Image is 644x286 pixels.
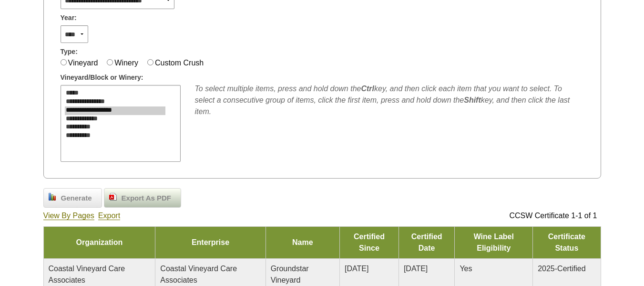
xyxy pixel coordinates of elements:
[68,59,98,67] label: Vineyard
[155,59,204,67] label: Custom Crush
[195,83,584,117] div: To select multiple items, press and hold down the key, and then click each item that you want to ...
[49,193,56,201] img: chart_bar.png
[49,265,125,284] span: Coastal Vineyard Care Associates
[266,226,339,258] td: Name
[345,265,368,273] span: [DATE]
[404,265,428,273] span: [DATE]
[533,226,601,258] td: Certificate Status
[114,59,138,67] label: Winery
[464,96,481,104] b: Shift
[509,212,597,220] span: CCSW Certificate 1-1 of 1
[104,188,181,208] a: Export As PDF
[43,226,155,258] td: Organization
[339,226,399,258] td: Certified Since
[155,226,266,258] td: Enterprise
[460,265,472,273] span: Yes
[43,212,94,220] a: View By Pages
[61,73,143,83] span: Vineyard/Block or Winery:
[455,226,533,258] td: Wine Label Eligibility
[61,47,78,57] span: Type:
[98,212,120,220] a: Export
[160,265,237,284] span: Coastal Vineyard Care Associates
[61,13,77,23] span: Year:
[117,193,176,204] span: Export As PDF
[538,265,586,273] span: 2025-Certified
[271,265,309,284] span: Groundstar Vineyard
[43,188,102,208] a: Generate
[399,226,454,258] td: Certified Date
[361,85,374,93] b: Ctrl
[109,193,117,201] img: doc_pdf.png
[56,193,97,204] span: Generate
